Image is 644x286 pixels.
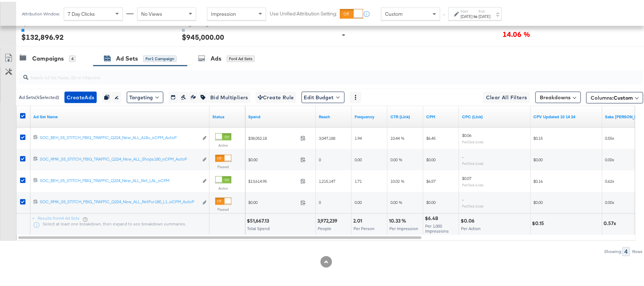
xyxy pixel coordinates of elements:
a: SOC_RMK_S5_STITCH_FBIG_TRAFFIC_Q224_New_ALL_Shops180_oCPM_AutoP [40,154,198,162]
div: [DATE] [479,12,491,18]
span: 1.71 [355,177,362,182]
button: CreateAds [64,90,97,101]
span: Per Action [461,224,481,230]
span: - [462,195,463,201]
sub: Per Click (Link) [462,202,484,207]
span: Per 1,000 Impressions [425,222,449,232]
span: 0.62x [605,177,615,182]
div: $51,667.13 [247,216,271,223]
label: End: [479,7,491,12]
span: 0.00x [605,198,615,204]
span: $0.00 [534,198,543,204]
div: for 1 Campaign [143,54,177,60]
div: 3,972,239 [317,216,340,223]
strong: to [473,12,479,17]
div: Attribution Window: [21,10,60,15]
div: 4 [69,54,76,60]
div: 2.01 [353,216,364,223]
div: SOC_RMK_S5_STITCH_FBIG_TRAFFIC_Q224_New_ALL_RetPur180_L1...oCPM_AutoP [40,197,198,203]
span: Total Spend [247,224,270,230]
span: - [462,152,463,158]
label: Active [215,184,231,189]
div: SOC_BEH_S5_STITCH_FBIG_TRAFFIC_Q224_New_ALL_Ret_LAL_oCPM [40,176,198,182]
span: 1,215,147 [319,177,335,182]
span: 0.55x [605,134,615,139]
span: 0.00x [605,155,615,161]
span: 10.44 % [390,134,404,139]
span: 1.94 [355,134,362,139]
span: 14.06 % [503,27,530,37]
span: 0.00 % [390,155,402,161]
button: Breakdowns [535,90,581,101]
label: Paused [215,163,231,167]
button: Clear All Filters [483,90,530,101]
a: The number of people your ad was served to. [319,112,349,118]
span: $38,052.18 [248,134,298,139]
a: The average number of times your ad was served to each person. [355,112,385,118]
div: - [342,27,345,38]
span: 0.00 [355,198,362,204]
a: Shows the current state of your Ad Set. [212,112,242,118]
div: Campaigns [32,53,64,61]
a: SOC_RMK_S5_STITCH_FBIG_TRAFFIC_Q224_New_ALL_RetPur180_L1...oCPM_AutoP [40,197,198,205]
label: Paused [215,206,231,210]
button: Create Rule [256,90,296,101]
div: [DATE] [461,12,473,18]
span: 3,047,188 [319,134,335,139]
sub: Per Click (Link) [462,181,484,185]
a: Your Ad Set name. [33,112,207,118]
span: 7 Day Clicks [68,9,95,15]
span: ↑ [441,12,448,15]
div: for 4 Ad Sets [227,54,255,60]
span: No Views [141,9,162,15]
span: $0.16 [534,177,543,182]
a: The average cost you've paid to have 1,000 impressions of your ad. [426,112,456,118]
div: Showing: [604,248,623,253]
a: The number of clicks received on a link in your ad divided by the number of impressions. [390,112,420,118]
button: Targeting [127,90,163,101]
div: Ad Sets ( 4 Selected) [19,92,59,99]
span: $6.45 [426,134,436,139]
span: Clear All Filters [486,91,527,100]
span: 0.00 % [390,198,402,204]
span: 0.00 [355,155,362,161]
span: $0.00 [534,155,543,161]
label: Use Unified Attribution Setting: [270,9,337,15]
div: 0.57x [604,219,619,225]
div: $945,000.00 [182,30,224,40]
span: 10.02 % [390,177,404,182]
span: Columns: [591,92,633,100]
span: $0.00 [248,198,298,204]
div: $6.48 [425,214,440,220]
span: Create Rule [258,91,294,100]
a: The average cost for each link click you've received from your ad. [462,112,528,118]
div: Rows [632,248,643,253]
sub: Per Click (Link) [462,159,484,164]
label: Start: [461,7,473,12]
span: $13,614.95 [248,177,298,182]
span: $0.00 [248,155,298,161]
div: SOC_RMK_S5_STITCH_FBIG_TRAFFIC_Q224_New_ALL_Shops180_oCPM_AutoP [40,154,198,160]
sub: Per Click (Link) [462,138,484,142]
div: SOC_BEH_S5_STITCH_FBIG_TRAFFIC_Q224_New_ALL_A18+_oCPM_AutoP [40,133,198,139]
div: $132,896.92 [21,30,64,40]
a: SOC_BEH_S5_STITCH_FBIG_TRAFFIC_Q224_New_ALL_A18+_oCPM_AutoP [40,133,198,140]
span: 0 [319,155,321,161]
span: People [318,224,331,230]
div: Ad Sets [116,53,138,61]
span: $0.15 [534,134,543,139]
label: Active [215,141,231,146]
div: 4 [623,246,630,254]
div: 10.33 % [389,216,408,223]
a: SOC_BEH_S5_STITCH_FBIG_TRAFFIC_Q224_New_ALL_Ret_LAL_oCPM [40,176,198,183]
input: Search Ad Set Name, ID or Objective [28,66,586,80]
span: Per Impression [389,224,418,230]
span: 0 [319,198,321,204]
button: Columns:Custom [586,90,643,102]
div: $0.06 [461,216,477,223]
span: Custom [385,9,403,15]
span: $6.57 [426,177,436,182]
span: $0.06 [462,131,471,136]
div: Ads [211,53,221,61]
button: Edit Budget [302,90,345,101]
